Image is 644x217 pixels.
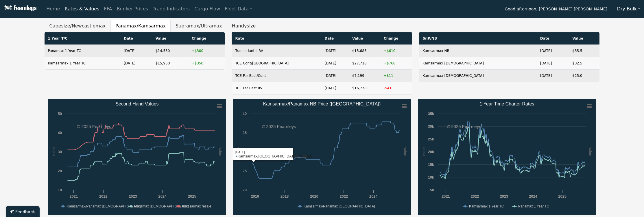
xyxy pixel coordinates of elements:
td: TCE Cont/[GEOGRAPHIC_DATA] [232,57,321,70]
text: 20 [58,169,62,173]
text: 2024 [158,194,167,199]
text: 2025 [188,194,196,199]
text: 30 [58,150,62,154]
svg: Kamsarmax/Panamax NB Price (China) [233,99,411,215]
td: Kamsarmax NB [419,45,536,57]
a: Rates & Values [62,3,102,15]
td: $35.5 [569,45,599,57]
text: value [51,147,56,156]
text: 2024 [529,194,538,199]
text: 35 [243,131,247,135]
text: 2022 [340,194,348,199]
text: value [236,147,241,156]
text: 35k [428,112,434,116]
td: [DATE] [321,57,349,70]
th: Date [321,32,349,45]
td: +$300 [188,45,225,57]
text: 2016 [251,194,259,199]
text: 2023 [500,194,508,199]
text: Kamsarmax/Panamax [GEOGRAPHIC_DATA] [304,204,375,208]
a: Home [44,3,62,15]
a: Bunker Prices [114,3,150,15]
th: 1 Year T/C [45,32,121,45]
text: value [588,147,593,156]
th: Date [120,32,152,45]
td: Kamsarmax [DEMOGRAPHIC_DATA] [419,57,536,70]
svg: 1 Year Time Charter Rates [418,99,596,215]
button: Panamax/Kamsarmax [110,20,171,32]
th: Change [380,32,412,45]
text: 1 Year Time Charter Rates [480,101,534,106]
td: [DATE] [120,57,152,70]
td: -$41 [380,82,412,94]
text: 2021 [442,194,450,199]
text: 2023 [129,194,137,199]
text: 2020 [310,194,318,199]
text: 20k [428,150,434,154]
button: Handysize [227,20,261,32]
a: Fleet Data [222,3,254,15]
td: +$610 [380,45,412,57]
text: value [218,147,223,156]
td: [DATE] [537,45,569,57]
td: $15,950 [152,57,188,70]
td: $14,550 [152,45,188,57]
td: $32.5 [569,57,599,70]
text: 30 [243,150,247,154]
td: $16,738 [349,82,380,94]
td: Panamax 1 Year TC [45,45,121,57]
td: [DATE] [120,45,152,57]
td: [DATE] [321,70,349,82]
text: 2022 [99,194,107,199]
text: value [422,147,426,156]
td: [DATE] [537,70,569,82]
text: 50 [58,112,62,116]
text: Second Hand Values [115,101,158,106]
th: Value [152,32,188,45]
a: Cargo Flow [192,3,222,15]
text: 15k [428,162,434,167]
text: 5k [430,188,434,192]
text: 2024 [370,194,378,199]
td: [DATE] [537,57,569,70]
td: Transatlantic RV [232,45,321,57]
td: $15,685 [349,45,380,57]
td: Kamsarmax [DEMOGRAPHIC_DATA] [419,70,536,82]
button: Dry Bulk [613,3,644,14]
svg: Second Hand Values [48,99,226,215]
th: Date [537,32,569,45]
th: Rate [232,32,321,45]
text: 40 [58,131,62,135]
text: Panamax [DEMOGRAPHIC_DATA] [134,204,189,208]
text: © 2025 Fearnleys [77,124,111,129]
td: $27,718 [349,57,380,70]
text: Kamsarmax/Panamax NB Price ([GEOGRAPHIC_DATA]) [263,101,381,107]
td: +$350 [188,57,225,70]
text: Panamax 1 Year TC [518,204,549,208]
button: Supramax/Ultramax [171,20,227,32]
text: © 2025 Fearnleys [262,124,296,129]
text: 40 [243,112,247,116]
td: +$11 [380,70,412,82]
th: Change [188,32,225,45]
th: SnP/NB [419,32,536,45]
td: [DATE] [321,82,349,94]
text: 2022 [471,194,479,199]
a: FFA [102,3,115,15]
td: $25.0 [569,70,599,82]
text: 20 [243,188,247,192]
a: Trade Indicators [150,3,192,15]
text: 2018 [281,194,289,199]
text: Kamsarmax/Panamax [DEMOGRAPHIC_DATA] [67,204,141,208]
text: value [403,147,407,156]
text: 2021 [69,194,77,199]
td: TCE Far East RV [232,82,321,94]
th: Value [569,32,599,45]
text: © 2025 Fearnleys [447,124,481,129]
td: +$768 [380,57,412,70]
text: 2025 [558,194,567,199]
th: Value [349,32,380,45]
button: Capesize/Newcastlemax [45,20,111,32]
text: Kamsarmax resale [182,204,211,208]
img: Fearnleys Logo [3,5,36,12]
